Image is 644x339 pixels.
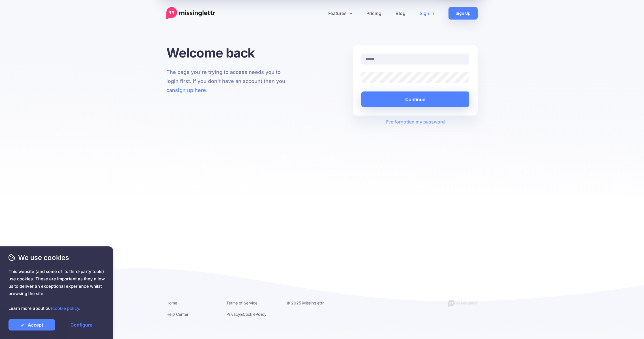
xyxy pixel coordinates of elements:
[448,7,478,20] a: Sign Up
[166,312,188,317] a: Help Center
[386,119,445,125] a: I've forgotten my password
[359,7,388,20] a: Pricing
[166,300,177,305] a: Home
[8,253,105,263] span: We use cookies
[52,306,79,311] a: cookie policy
[166,68,291,95] p: The page you're trying to access needs you to login first. If you don't have an account then you ...
[226,312,240,317] a: Privacy
[321,7,359,20] a: Features
[226,300,257,305] a: Terms of Service
[286,299,338,306] li: © 2025 Missinglettr
[413,7,441,20] a: Sign In
[8,268,105,312] span: This website (and some of its third-party tools) use cookies. These are important as they allow u...
[166,45,291,61] h1: Welcome back
[58,319,105,331] a: Configure
[175,87,206,93] a: sign up here
[388,7,413,20] a: Blog
[226,311,278,318] li: & Policy
[243,312,256,317] a: Cookie
[361,91,469,107] button: Continue
[8,319,55,331] a: Accept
